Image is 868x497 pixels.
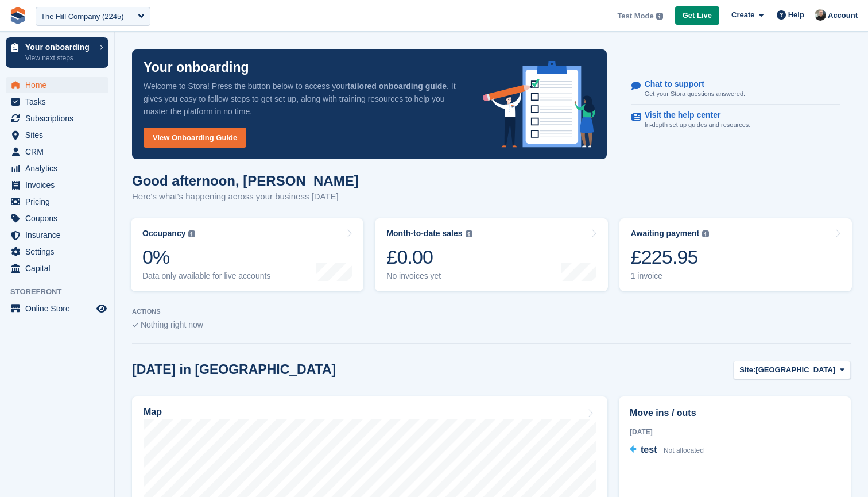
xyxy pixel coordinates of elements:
p: Here's what's happening across your business [DATE] [132,190,359,203]
span: Subscriptions [25,110,94,126]
div: [DATE] [630,427,840,437]
div: Awaiting payment [631,229,700,238]
a: Chat to support Get your Stora questions answered. [631,74,840,105]
a: test Not allocated [630,443,704,458]
span: Pricing [25,194,94,210]
img: icon-info-grey-7440780725fd019a000dd9b08b2336e03edf1995a4989e88bcd33f0948082b44.svg [656,13,663,20]
span: Analytics [25,160,94,176]
a: menu [6,210,108,226]
a: Occupancy 0% Data only available for live accounts [131,218,363,291]
span: [GEOGRAPHIC_DATA] [755,364,835,376]
span: Storefront [10,286,114,298]
span: Tasks [25,94,94,110]
a: Awaiting payment £225.95 1 invoice [619,218,852,291]
p: View next steps [25,53,94,63]
span: Nothing right now [141,320,203,329]
h2: [DATE] in [GEOGRAPHIC_DATA] [132,362,336,377]
p: Get your Stora questions answered. [645,89,745,99]
span: Site: [739,364,755,376]
span: Get Live [683,10,712,21]
button: Site: [GEOGRAPHIC_DATA] [733,361,851,380]
span: Help [788,9,804,21]
p: Welcome to Stora! Press the button below to access your . It gives you easy to follow steps to ge... [144,80,464,118]
div: No invoices yet [386,271,472,281]
img: stora-icon-8386f47178a22dfd0bd8f6a31ec36ba5ce8667c1dd55bd0f319d3a0aa187defe.svg [9,7,26,24]
p: Visit the help center [645,110,742,120]
strong: tailored onboarding guide [347,82,447,91]
span: Test Mode [617,10,653,22]
h2: Move ins / outs [630,406,840,420]
p: Your onboarding [144,61,249,74]
img: icon-info-grey-7440780725fd019a000dd9b08b2336e03edf1995a4989e88bcd33f0948082b44.svg [188,230,195,237]
a: menu [6,77,108,93]
a: menu [6,300,108,317]
h2: Map [144,407,162,417]
a: View Onboarding Guide [144,128,246,148]
span: Insurance [25,227,94,243]
span: Sites [25,127,94,143]
div: Month-to-date sales [386,229,462,238]
img: blank_slate_check_icon-ba018cac091ee9be17c0a81a6c232d5eb81de652e7a59be601be346b1b6ddf79.svg [132,323,138,328]
img: Tom Huddleston [815,9,826,21]
a: menu [6,127,108,143]
span: Account [828,10,858,21]
a: menu [6,194,108,210]
a: menu [6,227,108,243]
a: menu [6,244,108,260]
a: menu [6,110,108,126]
a: menu [6,260,108,276]
span: Coupons [25,210,94,226]
span: Online Store [25,300,94,317]
img: icon-info-grey-7440780725fd019a000dd9b08b2336e03edf1995a4989e88bcd33f0948082b44.svg [466,230,472,237]
p: ACTIONS [132,308,851,315]
img: onboarding-info-6c161a55d2c0e0a8cae90662b2fe09162a5109e8cc188191df67fb4f79e88e88.svg [483,61,595,148]
a: Preview store [95,302,108,315]
p: In-depth set up guides and resources. [645,120,751,130]
a: Visit the help center In-depth set up guides and resources. [631,105,840,136]
a: Month-to-date sales £0.00 No invoices yet [375,218,607,291]
div: 0% [142,245,270,269]
a: menu [6,94,108,110]
div: Data only available for live accounts [142,271,270,281]
span: CRM [25,144,94,160]
div: £225.95 [631,245,710,269]
span: Home [25,77,94,93]
h1: Good afternoon, [PERSON_NAME] [132,173,359,188]
span: test [641,445,657,454]
a: menu [6,160,108,176]
span: Capital [25,260,94,276]
a: Get Live [675,6,719,25]
span: Not allocated [664,446,704,454]
div: 1 invoice [631,271,710,281]
div: £0.00 [386,245,472,269]
span: Invoices [25,177,94,193]
span: Create [731,9,754,21]
img: icon-info-grey-7440780725fd019a000dd9b08b2336e03edf1995a4989e88bcd33f0948082b44.svg [702,230,709,237]
div: Occupancy [142,229,185,238]
a: menu [6,144,108,160]
span: Settings [25,244,94,260]
a: Your onboarding View next steps [6,37,108,68]
p: Chat to support [645,79,736,89]
p: Your onboarding [25,43,94,51]
a: menu [6,177,108,193]
div: The Hill Company (2245) [41,11,124,22]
